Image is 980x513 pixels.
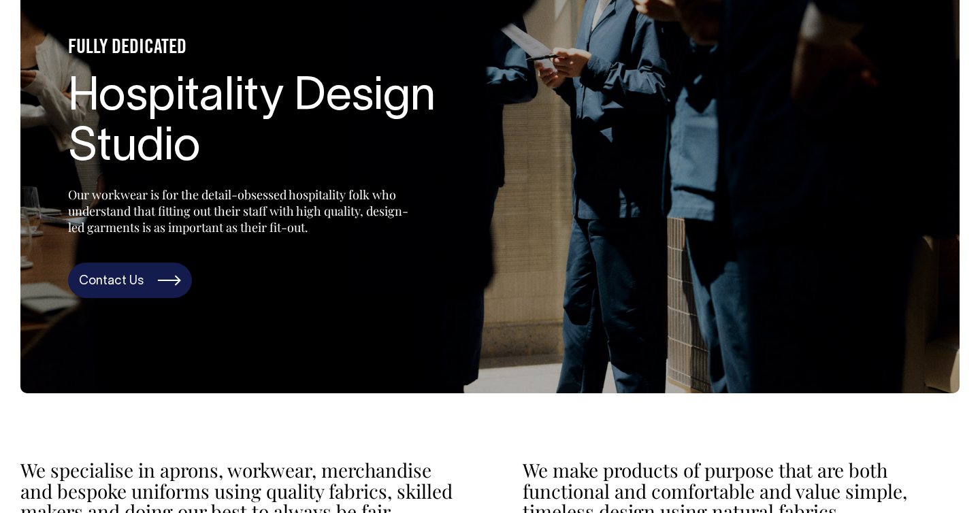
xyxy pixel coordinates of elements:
a: Contact Us [68,263,192,298]
h4: FULLY DEDICATED [68,38,476,59]
h1: Hospitality Design Studio [68,73,476,175]
p: Our workwear is for the detail-obsessed hospitality folk who understand that fitting out their st... [68,186,408,235]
